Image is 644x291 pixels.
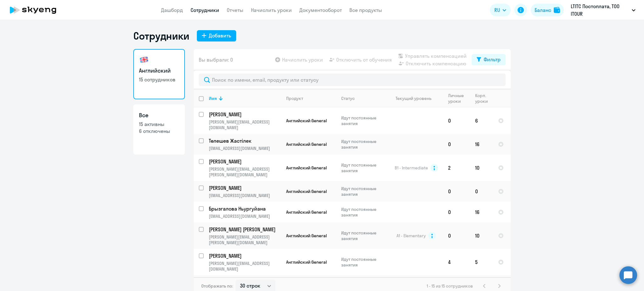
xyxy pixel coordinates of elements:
[470,249,493,275] td: 5
[475,93,493,104] div: Корп. уроки
[209,137,280,144] p: Төлешев Жастілек
[341,115,384,126] p: Идут постоянные занятия
[443,202,470,222] td: 0
[554,7,560,13] img: balance
[397,233,426,239] span: A1 - Elementary
[443,181,470,202] td: 0
[209,158,281,165] a: [PERSON_NAME]
[209,205,281,212] a: Брызгалова Ньургуйана
[475,93,489,104] div: Корп. уроки
[443,222,470,249] td: 0
[209,234,281,245] p: [PERSON_NAME][EMAIL_ADDRESS][PERSON_NAME][DOMAIN_NAME]
[209,119,281,130] p: [PERSON_NAME][EMAIL_ADDRESS][DOMAIN_NAME]
[299,7,342,13] a: Документооборот
[341,139,384,150] p: Идут постоянные занятия
[535,6,551,14] div: Баланс
[341,206,384,218] p: Идут постоянные занятия
[341,256,384,268] p: Идут постоянные занятия
[191,7,219,13] a: Сотрудники
[139,111,179,119] h3: Все
[209,193,281,198] p: [EMAIL_ADDRESS][DOMAIN_NAME]
[209,111,280,118] p: [PERSON_NAME]
[209,261,281,272] p: [PERSON_NAME][EMAIL_ADDRESS][DOMAIN_NAME]
[286,96,303,101] div: Продукт
[133,30,189,42] h1: Сотрудники
[470,107,493,134] td: 6
[161,7,183,13] a: Дашборд
[209,111,281,118] a: [PERSON_NAME]
[470,181,493,202] td: 0
[209,226,280,233] p: [PERSON_NAME] [PERSON_NAME]
[139,128,179,135] p: 6 отключены
[209,145,281,151] p: [EMAIL_ADDRESS][DOMAIN_NAME]
[139,55,149,65] img: english
[197,30,236,41] button: Добавить
[470,222,493,249] td: 10
[390,96,443,101] div: Текущий уровень
[227,7,243,13] a: Отчеты
[286,96,336,101] div: Продукт
[209,32,231,39] div: Добавить
[484,56,501,63] div: Фильтр
[209,158,280,165] p: [PERSON_NAME]
[209,184,280,191] p: [PERSON_NAME]
[470,202,493,222] td: 16
[341,96,384,101] div: Статус
[531,4,564,16] button: Балансbalance
[443,249,470,275] td: 4
[341,96,355,101] div: Статус
[209,252,281,259] a: [PERSON_NAME]
[448,93,470,104] div: Личные уроки
[199,74,506,86] input: Поиск по имени, email, продукту или статусу
[201,283,233,289] span: Отображать по:
[568,3,639,18] button: LTITC Постоплата, ТОО ITOUR
[286,165,327,171] span: Английский General
[139,67,179,75] h3: Английский
[209,96,217,101] div: Имя
[443,134,470,155] td: 0
[209,96,281,101] div: Имя
[133,49,185,99] a: Английский15 сотрудников
[427,283,473,289] span: 1 - 15 из 15 сотрудников
[209,226,281,233] a: [PERSON_NAME] [PERSON_NAME]
[209,166,281,178] p: [PERSON_NAME][EMAIL_ADDRESS][PERSON_NAME][DOMAIN_NAME]
[395,165,428,171] span: B1 - Intermediate
[209,205,280,212] p: Брызгалова Ньургуйана
[470,134,493,155] td: 16
[341,230,384,241] p: Идут постоянные занятия
[341,162,384,173] p: Идут постоянные занятия
[286,118,327,124] span: Английский General
[139,76,179,83] p: 15 сотрудников
[571,3,629,18] p: LTITC Постоплата, ТОО ITOUR
[133,104,185,155] a: Все15 активны6 отключены
[470,155,493,181] td: 10
[448,93,466,104] div: Личные уроки
[209,213,281,219] p: [EMAIL_ADDRESS][DOMAIN_NAME]
[209,184,281,191] a: [PERSON_NAME]
[494,6,500,14] span: RU
[251,7,292,13] a: Начислить уроки
[209,137,281,144] a: Төлешев Жастілек
[139,121,179,128] p: 15 активны
[490,4,511,16] button: RU
[286,233,327,239] span: Английский General
[286,141,327,147] span: Английский General
[472,54,506,65] button: Фильтр
[286,259,327,265] span: Английский General
[199,56,233,63] span: Вы выбрали: 0
[396,96,431,101] div: Текущий уровень
[349,7,382,13] a: Все продукты
[341,186,384,197] p: Идут постоянные занятия
[286,209,327,215] span: Английский General
[443,107,470,134] td: 0
[209,252,280,259] p: [PERSON_NAME]
[443,155,470,181] td: 2
[286,189,327,194] span: Английский General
